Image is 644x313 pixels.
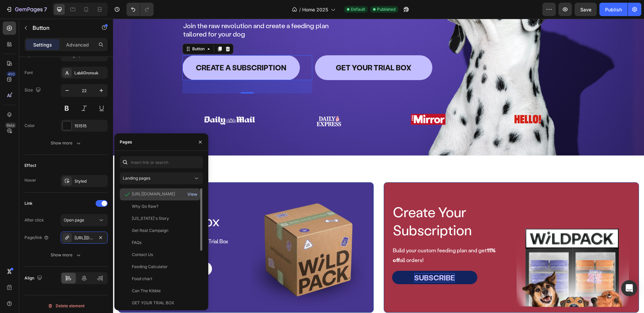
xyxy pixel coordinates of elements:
[301,254,342,264] div: Rich Text Editor. Editing area: main
[391,92,438,109] img: gempages_550360104176714809-9155d540-539e-4f78-8204-1b7a82bbae2e.png
[24,301,108,311] button: Delete element
[24,249,108,261] button: Show more
[132,300,174,306] div: GET YOUR TRIAL BOX
[24,200,33,206] div: Link
[599,3,628,16] button: Publish
[120,139,132,145] div: Pages
[187,191,197,197] div: View
[280,184,392,220] p: Create Your Subscription
[223,44,298,54] p: Get Your Trial Box
[74,235,94,241] div: [URL][DOMAIN_NAME]
[132,191,175,197] div: [URL][DOMAIN_NAME]
[24,235,49,241] div: Page/link
[120,172,203,184] button: Landing pages
[126,3,154,16] div: Undo/Redo
[74,70,106,76] div: LabilGrotesk
[123,176,150,181] span: Landing pages
[132,240,142,246] div: FAQs
[621,280,637,296] div: Open Intercom Messenger
[86,90,147,113] img: gempages_550360104176714809-6fd28c0d-f070-4d0a-9016-84c14aade80b.png
[302,6,328,13] span: Home 2025
[61,214,108,226] button: Open page
[575,3,597,16] button: Save
[301,254,342,264] p: Subscribe
[66,41,89,48] p: Advanced
[24,163,36,169] div: Effect
[138,175,252,289] img: gempages_550360104176714809-d74c72c4-84bc-4a94-8432-f27b72344aad.png
[48,302,85,310] div: Delete element
[132,203,158,209] div: Why Go Raw?
[132,288,161,294] div: Can The Kibble
[202,37,319,61] a: Get Your Trial Box
[14,193,107,211] p: Get A Trial Box
[51,140,82,146] div: Show more
[132,215,169,222] div: [US_STATE]'s Story
[44,5,47,13] p: 7
[280,228,383,245] strong: 11% off
[132,276,152,282] div: Food chart
[132,252,153,258] div: Contact Us
[580,7,591,12] span: Save
[377,6,395,12] span: Published
[280,227,392,246] p: Build your custom feeding plan and get all orders!
[279,184,393,221] div: Rich Text Editor. Editing area: main
[299,6,301,13] span: /
[24,137,108,149] button: Show more
[24,217,44,223] div: After click
[24,70,33,76] div: Font
[51,252,82,258] div: Show more
[132,228,168,234] div: Get Real Campaign
[24,123,35,129] div: Color
[3,3,50,16] button: 7
[30,245,83,255] p: Get Your Box
[351,6,365,12] span: Default
[64,217,84,223] span: Open page
[33,24,90,32] p: Button
[5,123,16,128] div: Beta
[14,218,127,237] p: Not sure where to start? Our £30 Trial Box makes it easy & worry-free.
[24,177,36,183] div: Hover
[74,178,106,184] div: Styled
[279,252,365,265] a: Rich Text Editor. Editing area: main
[74,123,106,129] div: 151515
[189,92,243,113] img: gempages_550360104176714809-f466e2a1-a94c-4dc0-994a-1db56684b9f5.png
[292,92,338,109] img: gempages_550360104176714809-038bd8c0-663a-4baa-afb0-d669df816998.png
[605,6,622,13] div: Publish
[120,156,203,168] input: Insert link or search
[132,264,168,270] div: Feeding Calculator
[24,86,42,95] div: Size
[24,274,44,283] div: Align
[6,71,16,77] div: 450
[279,226,393,247] div: Rich Text Editor. Editing area: main
[13,243,99,257] a: Get Your Box
[33,41,52,48] p: Settings
[113,19,644,313] iframe: Design area
[187,190,198,199] button: View
[404,175,518,289] img: gempages_550360104176714809-ccb1c50c-a622-4708-ba1c-51e01fb97bac.png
